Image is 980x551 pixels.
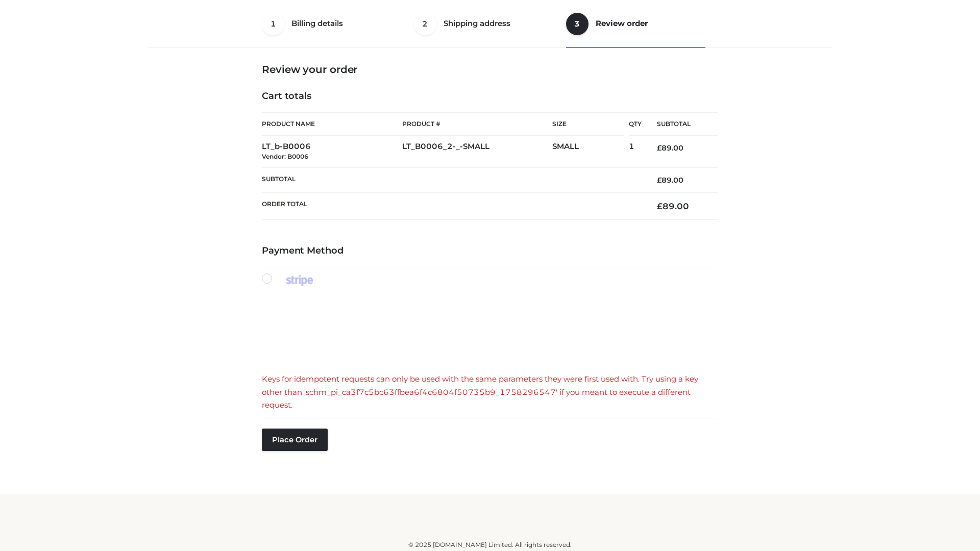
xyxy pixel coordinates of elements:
[402,112,552,136] th: Product #
[152,540,828,550] div: © 2025 [DOMAIN_NAME] Limited. All rights reserved.
[629,112,642,136] th: Qty
[657,201,663,211] span: £
[262,63,718,76] h3: Review your order
[402,136,552,168] td: LT_B0006_2-_-SMALL
[262,153,308,160] small: Vendor: B0006
[642,113,718,136] th: Subtotal
[552,113,624,136] th: Size
[657,143,661,153] span: £
[260,297,716,362] iframe: Secure payment input frame
[629,136,642,168] td: 1
[262,167,642,192] th: Subtotal
[552,136,629,168] td: SMALL
[262,372,718,412] div: Keys for idempotent requests can only be used with the same parameters they were first used with....
[262,245,718,257] h4: Payment Method
[657,143,683,153] bdi: 89.00
[262,91,718,102] h4: Cart totals
[657,176,661,185] span: £
[657,176,683,185] bdi: 89.00
[657,201,689,211] bdi: 89.00
[262,136,402,168] td: LT_b-B0006
[262,112,402,136] th: Product Name
[262,429,328,451] button: Place order
[262,193,642,220] th: Order Total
